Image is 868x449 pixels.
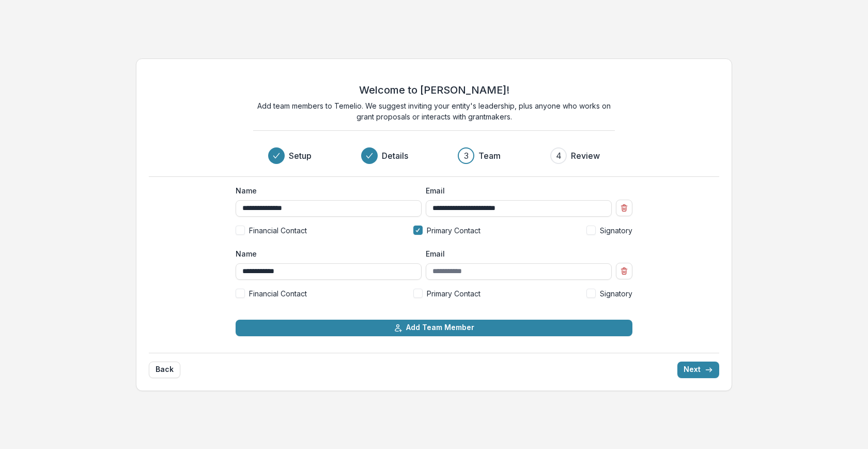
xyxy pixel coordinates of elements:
h3: Details [382,149,408,162]
button: Remove team member [616,263,632,279]
label: Email [426,185,606,196]
div: 3 [464,149,469,162]
span: Primary Contact [427,225,481,236]
button: Back [149,362,180,378]
button: Add Team Member [236,320,632,336]
span: Primary Contact [427,288,481,299]
button: Next [677,362,719,378]
span: Financial Contact [249,225,307,236]
h3: Review [571,149,600,162]
h3: Setup [289,149,312,162]
div: Progress [268,147,600,164]
label: Name [236,185,415,196]
h3: Team [478,149,501,162]
span: Signatory [600,288,632,299]
h2: Welcome to [PERSON_NAME]! [359,84,509,96]
p: Add team members to Temelio. We suggest inviting your entity's leadership, plus anyone who works ... [253,100,615,122]
span: Signatory [600,225,632,236]
label: Email [426,248,606,259]
label: Name [236,248,415,259]
button: Remove team member [616,200,632,216]
div: 4 [556,149,562,162]
span: Financial Contact [249,288,307,299]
